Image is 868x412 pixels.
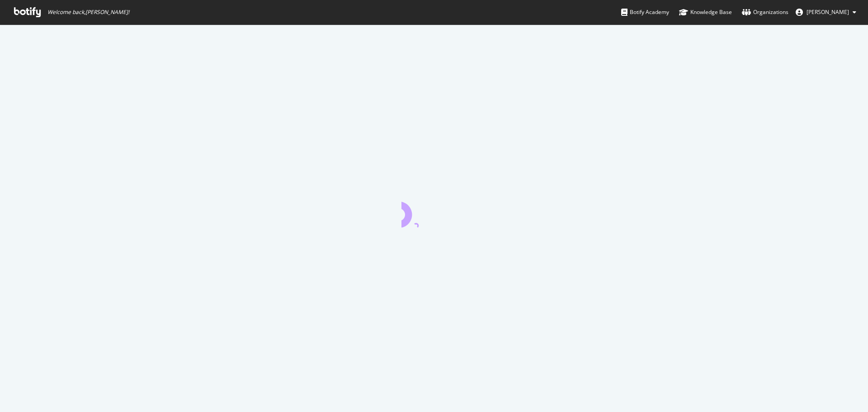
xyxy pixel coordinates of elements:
div: Organizations [742,8,788,17]
span: Michael Boulter [807,8,849,16]
span: Welcome back, [PERSON_NAME] ! [47,9,129,16]
div: Knowledge Base [679,8,732,17]
button: [PERSON_NAME] [788,5,863,19]
div: animation [401,195,467,227]
div: Botify Academy [621,8,669,17]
